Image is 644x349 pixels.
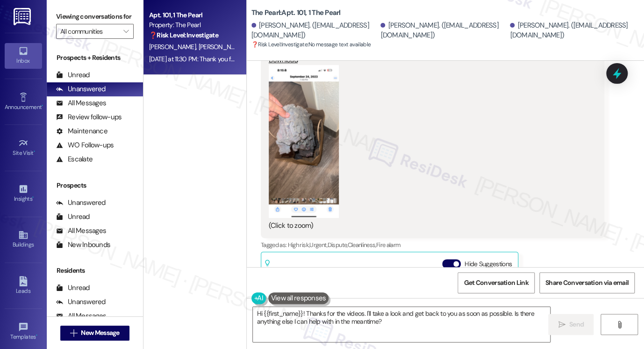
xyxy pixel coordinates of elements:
i:  [123,28,129,35]
div: [PERSON_NAME]. ([EMAIL_ADDRESS][DOMAIN_NAME]) [251,21,379,41]
span: High risk , [288,241,310,249]
span: [PERSON_NAME] [149,43,199,51]
input: All communities [60,24,119,39]
span: Get Conversation Link [464,278,528,288]
div: All Messages [56,98,106,108]
div: Unread [56,70,90,80]
span: • [32,194,34,201]
div: Review follow-ups [56,112,122,122]
button: Send [548,314,594,335]
strong: ❓ Risk Level: Investigate [149,31,218,39]
span: • [34,148,35,155]
a: Insights • [5,181,42,206]
button: Share Conversation via email [539,272,635,293]
div: Unread [56,212,90,222]
button: Get Conversation Link [458,272,534,293]
a: Buildings [5,227,42,252]
a: Site Visit • [5,135,42,160]
strong: ❓ Risk Level: Investigate [251,41,308,48]
a: Leads [5,273,42,298]
div: Apt. 101, 1 The Pearl [149,10,236,20]
label: Hide Suggestions [465,259,512,269]
div: Unanswered [56,297,106,307]
span: Dispute , [328,241,348,249]
div: All Messages [56,226,106,236]
a: Download [269,48,589,65]
i:  [70,329,77,337]
i:  [558,321,565,328]
b: The Pearl: Apt. 101, 1 The Pearl [251,8,341,18]
span: Send [569,320,584,329]
div: (Click to zoom) [269,221,589,231]
span: Urgent , [309,241,327,249]
div: Unread [56,283,90,293]
div: Maintenance [56,126,107,136]
span: • [36,332,37,339]
button: Zoom image [269,65,339,218]
div: Residents [47,266,143,276]
div: Property: The Pearl [149,20,236,30]
span: : No message text available [251,40,371,50]
textarea: Hi {{first_name}}! Thanks for the videos. I'll take a look and get back to you as soon as possibl... [253,307,550,342]
div: Tagged as: [261,238,604,252]
img: ResiDesk Logo [14,8,33,25]
div: Prospects + Residents [47,53,143,63]
div: [PERSON_NAME]. ([EMAIL_ADDRESS][DOMAIN_NAME]) [510,21,637,41]
div: New Inbounds [56,240,110,250]
div: All Messages [56,311,106,321]
div: [PERSON_NAME]. ([EMAIL_ADDRESS][DOMAIN_NAME]) [380,21,508,41]
button: New Message [60,326,129,341]
span: Share Conversation via email [545,278,629,288]
a: Inbox [5,43,42,68]
span: • [42,102,43,109]
span: New Message [81,328,119,338]
i:  [616,321,623,328]
span: Fire alarm [376,241,401,249]
span: Cleanliness , [347,241,376,249]
div: Unanswered [56,198,106,208]
span: [PERSON_NAME] [198,43,248,51]
div: Prospects [47,181,143,190]
div: Related guidelines [264,259,318,276]
label: Viewing conversations for [56,9,134,24]
div: Escalate [56,154,93,164]
div: WO Follow-ups [56,140,114,150]
div: Unanswered [56,84,106,94]
a: Templates • [5,319,42,344]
